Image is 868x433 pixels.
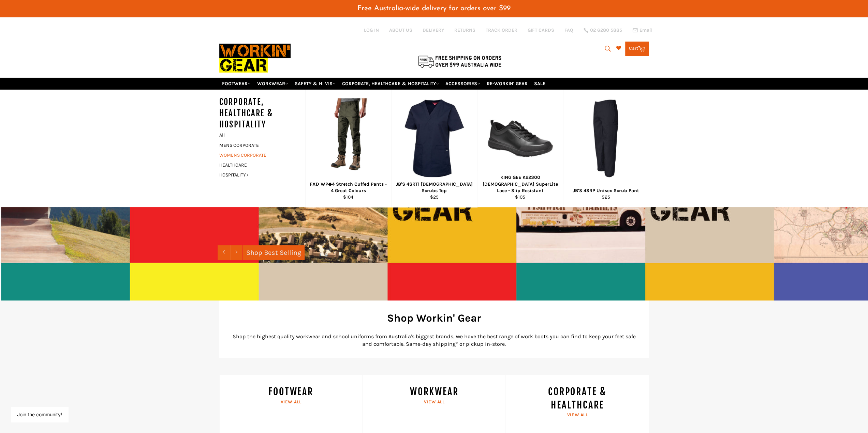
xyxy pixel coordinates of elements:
[230,311,639,325] h2: Shop Workin' Gear
[443,78,483,90] a: ACCESSORIES
[401,98,467,178] img: JB'S 4SRT1 Ladies Scrubs Top - Workin' Gear
[243,245,305,260] a: Shop Best Selling
[216,170,298,180] a: HOSPITALITY
[639,28,652,33] span: Email
[357,5,511,12] span: Free Australia-wide delivery for orders over $99
[216,150,298,160] a: WOMENS CORPORATE
[219,39,291,77] img: Workin Gear leaders in Workwear, Safety Boots, PPE, Uniforms. Australia's No.1 in Workwear
[632,28,652,33] a: Email
[216,130,305,140] a: All
[17,412,62,417] button: Join the community!
[310,194,387,200] div: $104
[477,90,563,207] a: KING GEE K22300 Ladies SuperLite Lace - Workin Gear KING GEE K22300 [DEMOGRAPHIC_DATA] SuperLite ...
[230,333,639,348] p: Shop the highest quality workwear and school uniforms from Australia's biggest brands. We have th...
[216,140,298,150] a: MENS CORPORATE
[486,118,555,159] img: KING GEE K22300 Ladies SuperLite Lace - Workin Gear
[423,27,444,33] a: DELIVERY
[573,98,639,178] img: JB'S 4SRP Unisex Scrub Pant - Workin' Gear
[484,78,530,90] a: RE-WORKIN' GEAR
[482,174,559,194] div: KING GEE K22300 [DEMOGRAPHIC_DATA] SuperLite Lace - Slip Resistant
[396,181,473,194] div: JB'S 4SRT1 [DEMOGRAPHIC_DATA] Scrubs Top
[391,90,477,207] a: JB'S 4SRT1 Ladies Scrubs Top - Workin' Gear JB'S 4SRT1 [DEMOGRAPHIC_DATA] Scrubs Top $25
[396,194,473,200] div: $25
[254,78,291,90] a: WORKWEAR
[584,28,622,33] a: 02 6280 5885
[219,96,305,130] h5: CORPORATE, HEALTHCARE & HOSPITALITY
[389,27,412,33] a: ABOUT US
[482,194,559,200] div: $105
[417,54,502,68] img: Flat $9.95 shipping Australia wide
[310,181,387,194] div: FXD WP◆4 Stretch Cuffed Pants - 4 Great Colours
[322,98,375,178] img: FXD WP◆4 Stretch Cuffed Pants - 4 Great Colours - Workin' Gear
[563,90,649,207] a: JB'S 4SRP Unisex Scrub Pant - Workin' Gear JB'S 4SRP Unisex Scrub Pant $25
[625,42,649,56] a: Cart
[339,78,442,90] a: CORPORATE, HEALTHCARE & HOSPITALITY
[564,27,573,33] a: FAQ
[486,27,517,33] a: TRACK ORDER
[568,194,644,200] div: $25
[364,27,379,33] a: Log in
[568,187,644,194] div: JB'S 4SRP Unisex Scrub Pant
[454,27,475,33] a: RETURNS
[528,27,554,33] a: GIFT CARDS
[292,78,338,90] a: SAFETY & HI VIS
[305,90,391,207] a: FXD WP◆4 Stretch Cuffed Pants - 4 Great Colours - Workin' Gear FXD WP◆4 Stretch Cuffed Pants - 4 ...
[216,160,298,170] a: HEALTHCARE
[531,78,548,90] a: SALE
[590,28,622,33] span: 02 6280 5885
[219,78,253,90] a: FOOTWEAR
